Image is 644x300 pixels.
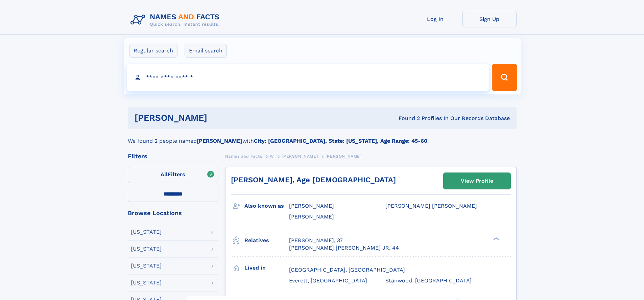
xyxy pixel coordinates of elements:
h1: [PERSON_NAME] [135,114,303,122]
a: [PERSON_NAME] [PERSON_NAME] JR, 44 [289,244,399,252]
a: View Profile [444,173,510,189]
label: Regular search [129,44,177,58]
span: [GEOGRAPHIC_DATA], [GEOGRAPHIC_DATA] [289,267,405,273]
label: Email search [185,44,227,58]
span: Everett, [GEOGRAPHIC_DATA] [289,277,367,284]
span: W [270,154,274,159]
h3: Relatives [244,235,289,246]
span: [PERSON_NAME] [289,203,334,209]
div: We found 2 people named with . [128,129,517,145]
div: ❯ [492,236,500,241]
img: Logo Names and Facts [128,11,225,29]
h3: Also known as [244,200,289,212]
a: Log In [408,11,462,27]
div: View Profile [461,173,493,189]
label: Filters [128,167,218,183]
div: Filters [128,153,218,159]
span: [PERSON_NAME] [PERSON_NAME] [385,203,477,209]
div: [US_STATE] [131,263,162,269]
span: Stanwood, [GEOGRAPHIC_DATA] [385,277,472,284]
span: All [161,171,168,178]
a: [PERSON_NAME], Age [DEMOGRAPHIC_DATA] [231,176,396,184]
a: W [270,152,274,160]
b: [PERSON_NAME] [197,138,242,144]
a: [PERSON_NAME], 37 [289,237,343,244]
a: Sign Up [462,11,517,27]
b: City: [GEOGRAPHIC_DATA], State: [US_STATE], Age Range: 45-60 [254,138,427,144]
span: [PERSON_NAME] [289,213,334,220]
div: Found 2 Profiles In Our Records Database [303,115,510,122]
a: Names and Facts [225,152,262,160]
div: [US_STATE] [131,280,162,285]
div: [US_STATE] [131,246,162,252]
input: search input [127,64,489,91]
button: Search Button [492,64,517,91]
span: [PERSON_NAME] [326,154,362,159]
h3: Lived in [244,262,289,274]
div: Browse Locations [128,210,218,216]
span: [PERSON_NAME] [282,154,318,159]
div: [US_STATE] [131,229,162,235]
a: [PERSON_NAME] [282,152,318,160]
